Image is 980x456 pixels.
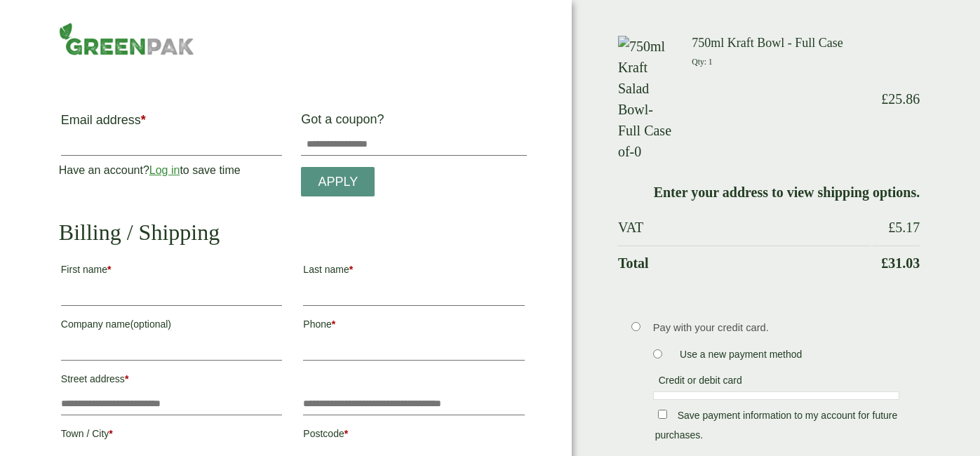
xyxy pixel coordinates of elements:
[332,318,335,330] abbr: required
[301,112,389,133] label: Got a coupon?
[618,36,675,162] img: 750ml Kraft Salad Bowl-Full Case of-0
[888,220,895,235] span: £
[61,260,283,283] label: First name
[109,428,112,439] abbr: required
[674,349,807,364] label: Use a new payment method
[653,320,900,335] p: Pay with your credit card.
[881,255,920,271] bdi: 31.03
[59,162,285,179] p: Have an account? to save time
[61,314,283,338] label: Company name
[692,58,712,67] small: Qty: 1
[59,219,527,246] h2: Billing / Shipping
[655,410,898,445] label: Save payment information to my account for future purchases.
[618,210,871,244] th: VAT
[61,114,283,133] label: Email address
[349,264,353,275] abbr: required
[141,113,146,127] abbr: required
[881,255,888,271] span: £
[303,424,525,448] label: Postcode
[61,424,283,448] label: Town / City
[881,91,920,107] bdi: 25.86
[303,260,525,283] label: Last name
[303,314,525,338] label: Phone
[130,318,171,330] span: (optional)
[61,369,283,393] label: Street address
[888,220,920,235] bdi: 5.17
[692,36,871,51] h3: 750ml Kraft Bowl - Full Case
[318,175,358,190] span: Apply
[653,375,748,390] label: Credit or debit card
[618,175,920,209] td: Enter your address to view shipping options.
[149,164,180,176] a: Log in
[618,246,871,280] th: Total
[301,167,375,197] a: Apply
[344,428,348,439] abbr: required
[59,22,194,55] img: GreenPak Supplies
[125,373,128,384] abbr: required
[881,91,888,107] span: £
[107,264,111,275] abbr: required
